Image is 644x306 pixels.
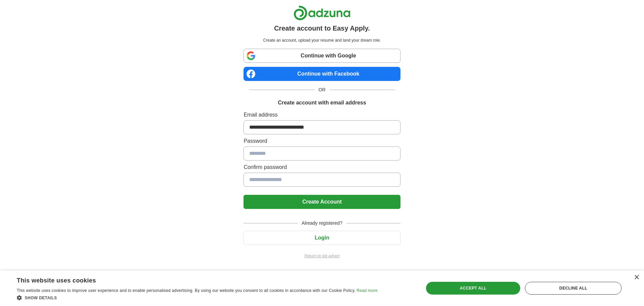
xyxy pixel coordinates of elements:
div: Decline all [525,282,622,295]
h1: Create account with email address [278,99,366,107]
a: Login [244,235,400,241]
button: Create Account [244,195,400,209]
span: Show details [25,296,57,300]
p: Create an account, upload your resume and land your dream role. [245,37,399,43]
div: This website uses cookies [17,274,361,285]
span: OR [315,86,330,93]
a: Return to job advert [244,253,400,259]
span: This website uses cookies to improve user experience and to enable personalised advertising. By u... [17,288,356,293]
div: Show details [17,294,377,301]
div: Close [634,275,639,280]
a: Read more, opens a new window [357,288,377,293]
span: Already registered? [298,220,346,227]
a: Continue with Facebook [244,67,400,81]
h1: Create account to Easy Apply. [274,23,370,33]
label: Email address [244,111,400,119]
img: Adzuna logo [293,5,351,20]
button: Login [244,231,400,245]
div: Accept all [426,282,521,295]
a: Continue with Google [244,49,400,63]
label: Password [244,137,400,145]
label: Confirm password [244,163,400,171]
